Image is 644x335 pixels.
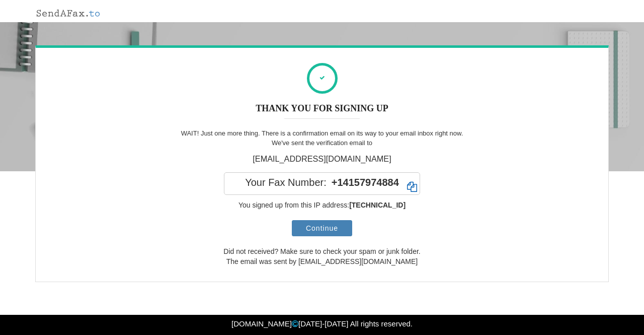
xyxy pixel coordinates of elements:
label: 14157974884 [327,175,399,190]
span: You signed up from this IP address: [238,201,349,209]
div: Did not received? Make sure to check your spam or junk folder. [43,246,601,256]
span: [TECHNICAL_ID] [349,201,406,209]
p: [DOMAIN_NAME] [DATE]-[DATE] All rights reserved. [231,317,413,330]
a: Continue [292,220,352,236]
div: We've sent the verification email to [43,139,601,148]
div: Your Fax Number: [224,172,420,195]
h3: Thank You for signing up [36,104,608,114]
div: [EMAIL_ADDRESS][DOMAIN_NAME] [43,153,601,165]
div: WAIT! Just one more thing. There is a confirmation email on its way to your email inbox right now. [43,129,601,139]
div: The email was sent by [EMAIL_ADDRESS][DOMAIN_NAME] [43,256,601,266]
